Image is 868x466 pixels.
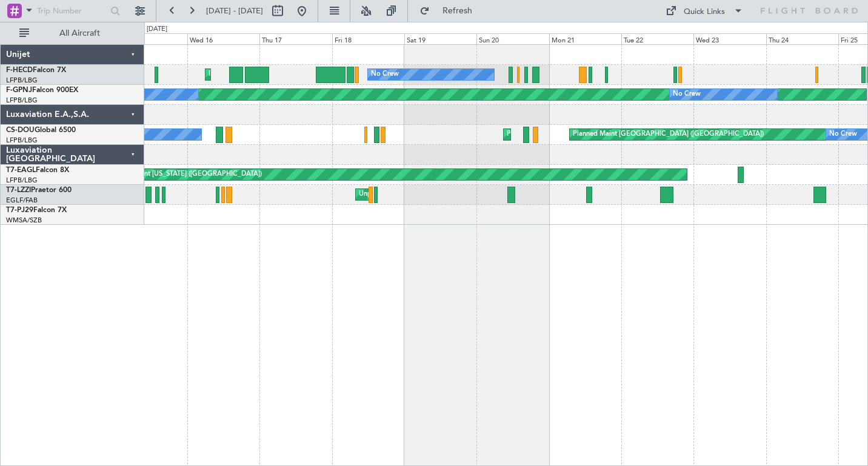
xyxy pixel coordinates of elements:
button: All Aircraft [13,24,132,43]
a: LFPB/LBG [6,96,38,105]
a: EGLF/FAB [6,196,38,205]
button: Refresh [414,1,487,21]
div: No Crew [371,65,399,84]
div: Tue 15 [115,33,187,44]
span: [DATE] - [DATE] [206,5,263,16]
div: Tue 22 [621,33,693,44]
div: Fri 18 [332,33,404,44]
a: CS-DOUGlobal 6500 [6,127,76,134]
span: All Aircraft [32,29,128,38]
span: T7-PJ29 [6,207,33,214]
div: No Crew [673,85,701,104]
div: Sun 20 [476,33,549,44]
a: LFPB/LBG [6,136,38,145]
div: Quick Links [684,6,725,18]
span: F-HECD [6,67,33,74]
span: F-GPNJ [6,87,32,94]
div: Wed 23 [693,33,766,44]
a: T7-LZZIPraetor 600 [6,187,72,194]
span: T7-LZZI [6,187,31,194]
a: F-HECDFalcon 7X [6,67,66,74]
a: F-GPNJFalcon 900EX [6,87,78,94]
div: [DATE] [147,24,167,35]
div: Thu 17 [259,33,332,44]
div: Planned Maint [GEOGRAPHIC_DATA] ([GEOGRAPHIC_DATA]) [209,65,399,84]
a: T7-EAGLFalcon 8X [6,167,69,174]
button: Quick Links [659,1,749,21]
a: WMSA/SZB [6,216,42,225]
div: Planned Maint [GEOGRAPHIC_DATA] ([GEOGRAPHIC_DATA]) [507,125,698,144]
span: Refresh [432,7,483,15]
div: Mon 21 [549,33,621,44]
div: Sat 19 [404,33,476,44]
div: Planned Maint [GEOGRAPHIC_DATA] ([GEOGRAPHIC_DATA]) [573,125,764,144]
div: Thu 24 [766,33,838,44]
div: Planned Maint [US_STATE] ([GEOGRAPHIC_DATA]) [106,165,262,184]
a: T7-PJ29Falcon 7X [6,207,67,214]
input: Trip Number [37,2,107,20]
div: Wed 16 [187,33,259,44]
div: Unplanned Maint [GEOGRAPHIC_DATA] ([GEOGRAPHIC_DATA]) [359,185,558,204]
a: LFPB/LBG [6,76,38,85]
div: No Crew [829,125,857,144]
a: LFPB/LBG [6,176,38,185]
span: CS-DOU [6,127,35,134]
span: T7-EAGL [6,167,36,174]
